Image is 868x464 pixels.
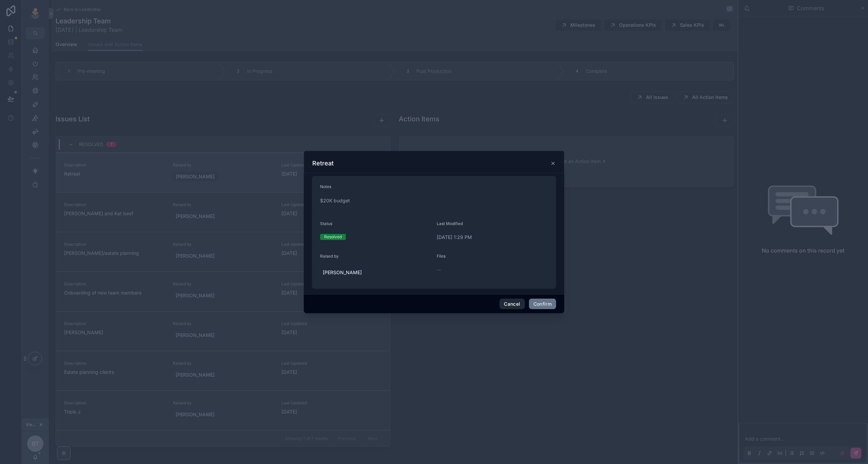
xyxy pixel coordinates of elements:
span: [PERSON_NAME] [323,269,362,276]
span: -- [437,266,441,273]
span: Files [437,254,446,259]
span: [DATE] 1:29 PM [437,234,548,241]
p: $20K budget [320,197,548,204]
span: Last Modified [437,221,463,226]
span: Raised by [320,254,339,259]
div: Resolved [324,234,342,240]
button: Confirm [529,299,556,309]
a: [PERSON_NAME] [320,268,364,277]
h3: Retreat [312,159,334,167]
span: Status [320,221,332,226]
span: Notes [320,184,331,189]
button: Cancel [499,299,525,309]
